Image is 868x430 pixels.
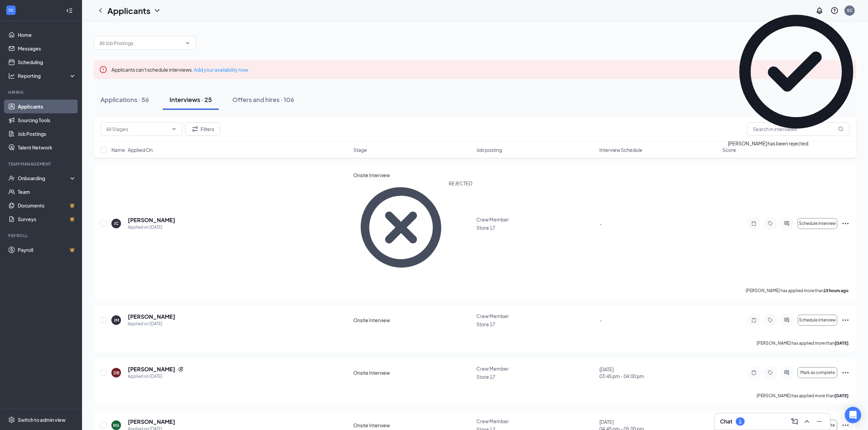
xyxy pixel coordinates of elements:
p: [PERSON_NAME] has applied more than . [746,288,850,293]
span: Name · Applied On [111,146,153,153]
div: Hiring [8,89,75,95]
div: Switch to admin view [18,416,66,423]
div: Onsite Interview [353,317,472,324]
div: Reporting [18,72,77,79]
a: Applicants [18,100,76,113]
svg: Note [750,317,758,323]
svg: Note [750,221,758,226]
div: Applied on [DATE] [128,224,175,231]
svg: Ellipses [841,219,850,228]
button: Filter Filters [185,122,220,136]
svg: WorkstreamLogo [8,7,14,14]
a: SurveysCrown [18,212,76,226]
h5: [PERSON_NAME] [128,216,175,224]
span: Mark as complete [800,370,835,375]
h5: [PERSON_NAME] [128,313,175,320]
div: Applied on [DATE] [128,320,175,327]
svg: UserCheck [8,175,15,182]
button: ComposeMessage [789,416,800,427]
span: - [599,220,602,227]
p: Store 17 [476,373,595,380]
button: Schedule interview [798,218,837,229]
h5: [PERSON_NAME] [128,365,175,373]
div: Offers and hires · 106 [232,95,294,104]
svg: Ellipses [841,316,850,324]
svg: ChevronDown [171,126,177,132]
button: Minimize [814,416,825,427]
div: 1 [739,419,742,425]
svg: Tag [766,317,774,323]
a: Team [18,185,76,199]
span: Applicants can't schedule interviews. [111,67,248,73]
h3: Chat [720,418,732,425]
svg: Ellipses [841,369,850,377]
div: Applied on [DATE] [128,373,184,380]
button: Schedule interview [798,315,837,326]
svg: ComposeMessage [790,417,799,426]
svg: Analysis [8,72,15,79]
svg: ChevronLeft [96,6,105,15]
a: Job Postings [18,127,76,141]
p: [PERSON_NAME] has applied more than . [757,340,850,346]
svg: ActiveChat [783,370,791,375]
p: Store 17 [476,321,595,328]
span: Stage [353,146,367,153]
input: All Job Postings [99,39,182,47]
a: Scheduling [18,55,76,69]
span: Schedule interview [799,221,836,226]
svg: Collapse [66,7,73,14]
svg: Note [750,370,758,375]
svg: Minimize [815,417,823,426]
svg: Error [99,66,107,74]
svg: ChevronDown [153,6,161,15]
a: Add your availability now [194,67,248,73]
a: Sourcing Tools [18,113,76,127]
div: [PERSON_NAME] has been rejected. [728,140,810,147]
svg: ChevronDown [185,40,190,46]
svg: Reapply [178,367,184,372]
svg: Tag [766,370,774,375]
b: 15 hours ago [824,288,849,293]
svg: Settings [8,416,15,423]
span: Crew Member [476,216,509,223]
h1: Applicants [107,5,150,16]
p: [PERSON_NAME] has applied more than . [757,393,850,399]
span: Schedule interview [799,318,836,322]
div: Onsite Interview [353,422,472,429]
div: Interviews · 25 [169,95,212,104]
button: ChevronUp [801,416,812,427]
div: Open Intercom Messenger [845,407,861,423]
svg: ActiveChat [783,317,791,323]
div: JM [114,317,119,323]
div: JC [114,220,119,226]
b: [DATE] [835,341,849,346]
input: All Stages [106,125,168,133]
a: Talent Network [18,141,76,154]
span: Job posting [476,146,502,153]
h5: [PERSON_NAME] [128,418,175,426]
svg: ActiveChat [783,221,791,226]
a: PayrollCrown [18,243,76,257]
a: Home [18,28,76,42]
span: Interview Schedule [599,146,642,153]
div: REJECTED [449,180,472,275]
span: Crew Member [476,365,509,372]
a: Messages [18,42,76,55]
a: DocumentsCrown [18,199,76,212]
span: - [599,317,602,323]
svg: CheckmarkCircle [728,3,865,140]
div: Onsite Interview [353,172,472,178]
span: Crew Member [476,313,509,319]
div: RG [113,422,119,428]
svg: CrossCircle [353,180,449,275]
div: Onboarding [18,175,70,182]
b: [DATE] [835,393,849,398]
span: 03:45 pm - 04:00 pm [599,373,644,379]
div: Applications · 56 [100,95,149,104]
button: Mark as complete [798,367,837,378]
svg: Tag [766,221,774,226]
span: Score [722,146,736,153]
span: Crew Member [476,418,509,424]
p: Store 17 [476,224,595,231]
